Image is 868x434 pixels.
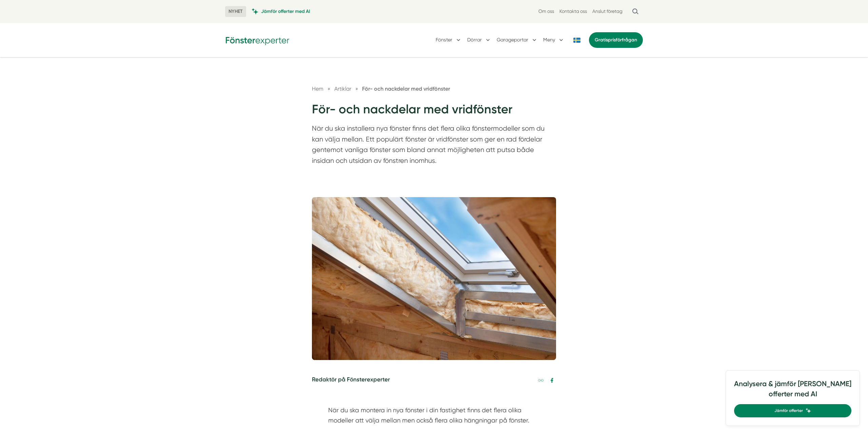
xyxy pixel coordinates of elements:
p: När du ska installera nya fönster finns det flera olika fönstermodeller som du kan välja mellan. ... [312,123,556,169]
span: Jämför offerter med AI [261,8,310,15]
nav: Breadcrumb [312,84,556,93]
a: Gratisprisförfrågan [589,32,643,48]
span: » [355,84,358,93]
a: Jämför offerter [734,404,851,417]
svg: Facebook [549,378,555,383]
a: Om oss [538,8,554,15]
h4: Analysera & jämför [PERSON_NAME] offerter med AI [734,379,851,404]
span: » [328,84,330,93]
a: För- och nackdelar med vridfönster [362,86,450,92]
img: Fönsterexperter Logotyp [225,35,290,45]
button: Dörrar [467,31,491,49]
a: Dela på Facebook [548,376,556,384]
span: Jämför offerter [774,408,803,414]
span: NYHET [225,6,246,17]
button: Fönster [436,31,462,49]
button: Meny [543,31,565,49]
a: Jämför offerter med AI [252,8,310,15]
h1: För- och nackdelar med vridfönster [312,101,556,123]
a: Artiklar [334,86,353,92]
a: Anslut företag [592,8,623,15]
button: Garageportar [497,31,538,49]
span: Gratis [595,37,608,43]
img: vridfönster [312,197,556,360]
a: Kontakta oss [559,8,587,15]
span: Artiklar [334,86,351,92]
a: Kopiera länk [536,376,545,384]
a: Hem [312,86,323,92]
h5: Redaktör på Fönsterexperter [312,375,390,386]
